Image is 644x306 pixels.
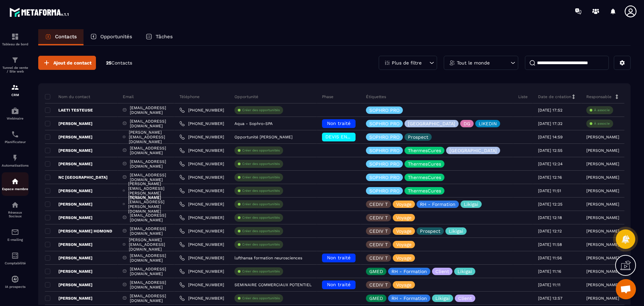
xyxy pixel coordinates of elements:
[45,107,93,113] p: LAETI TESTEUSE
[11,107,19,115] img: automations
[111,60,132,65] span: Contacts
[234,282,312,287] p: SEMINAIRE COMMERCIAUX POTENTIEL
[242,148,280,153] p: Créer des opportunités
[586,282,619,287] p: [PERSON_NAME]
[242,162,280,166] p: Créer des opportunités
[234,256,302,260] p: lufthansa formation neurosciences
[369,162,399,166] p: SOPHRO PRO
[179,94,200,99] p: Téléphone
[45,148,93,153] p: [PERSON_NAME]
[408,121,455,126] p: [GEOGRAPHIC_DATA]
[2,125,29,149] a: schedulerschedulerPlanificateur
[179,215,224,220] a: [PHONE_NUMBER]
[2,223,29,247] a: emailemailE-mailing
[55,34,77,40] p: Contacts
[369,242,388,247] p: CEDIV T
[369,282,388,287] p: CEDIV T
[11,177,19,185] img: automations
[2,196,29,223] a: social-networksocial-networkRéseaux Sociaux
[84,29,139,45] a: Opportunités
[538,242,562,247] p: [DATE] 11:58
[242,242,280,247] p: Créer des opportunités
[2,285,29,289] p: IA prospects
[2,93,29,97] p: CRM
[2,102,29,125] a: automationsautomationsWebinaire
[369,148,399,153] p: SOPHRO PRO
[586,296,619,301] p: [PERSON_NAME]
[242,108,280,113] p: Créer des opportunités
[327,255,351,260] span: Non traité
[2,149,29,172] a: automationsautomationsAutomatisations
[458,296,472,301] p: Client
[322,94,333,99] p: Phase
[9,6,70,18] img: logo
[391,296,427,301] p: RH - Formation
[538,135,562,139] p: [DATE] 14:59
[45,228,112,234] p: [PERSON_NAME] HOMOND
[538,121,562,126] p: [DATE] 17:32
[45,134,93,140] p: [PERSON_NAME]
[586,229,619,233] p: [PERSON_NAME]
[242,229,280,233] p: Créer des opportunités
[586,269,619,274] p: [PERSON_NAME]
[242,215,280,220] p: Créer des opportunités
[586,202,619,207] p: [PERSON_NAME]
[179,228,224,234] a: [PHONE_NUMBER]
[586,148,619,153] p: [PERSON_NAME]
[179,282,224,288] a: [PHONE_NUMBER]
[391,269,427,274] p: RH - Formation
[106,60,132,66] p: 25
[2,28,29,51] a: formationformationTableau de bord
[45,94,90,99] p: Nom du contact
[242,175,280,180] p: Créer des opportunités
[538,108,562,113] p: [DATE] 17:52
[179,255,224,261] a: [PHONE_NUMBER]
[2,164,29,167] p: Automatisations
[586,256,619,260] p: [PERSON_NAME]
[538,175,562,180] p: [DATE] 12:16
[123,94,134,99] p: Email
[2,78,29,102] a: formationformationCRM
[538,282,560,287] p: [DATE] 11:11
[45,175,108,180] p: NC [GEOGRAPHIC_DATA]
[408,175,441,180] p: ThermesCures
[45,242,93,247] p: [PERSON_NAME]
[179,202,224,207] a: [PHONE_NUMBER]
[179,188,224,193] a: [PHONE_NUMBER]
[234,121,273,126] p: Aqua - Sophro-SPA
[11,130,19,138] img: scheduler
[242,202,280,207] p: Créer des opportunités
[242,296,280,301] p: Créer des opportunités
[11,201,19,209] img: social-network
[420,229,440,233] p: Prospect
[435,296,450,301] p: Likigai
[464,121,470,126] p: DG
[396,256,412,260] p: Voyage
[435,269,449,274] p: Client
[179,121,224,126] a: [PHONE_NUMBER]
[179,242,224,247] a: [PHONE_NUMBER]
[156,34,173,40] p: Tâches
[11,252,19,260] img: accountant
[2,117,29,120] p: Webinaire
[369,108,399,113] p: SOPHRO PRO
[594,108,610,113] p: À associe
[45,215,93,220] p: [PERSON_NAME]
[369,229,388,233] p: CEDIV T
[408,135,428,139] p: Prospect
[327,282,351,287] span: Non traité
[464,202,478,207] p: Likigai
[38,29,84,45] a: Contacts
[586,188,619,193] p: [PERSON_NAME]
[369,256,388,260] p: CEDIV T
[139,29,179,45] a: Tâches
[11,154,19,162] img: automations
[538,188,561,193] p: [DATE] 11:51
[518,94,528,99] p: Liste
[408,188,441,193] p: ThermesCures
[2,238,29,242] p: E-mailing
[179,134,224,140] a: [PHONE_NUMBER]
[11,56,19,64] img: formation
[616,279,636,299] a: Ouvrir le chat
[396,215,412,220] p: Voyage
